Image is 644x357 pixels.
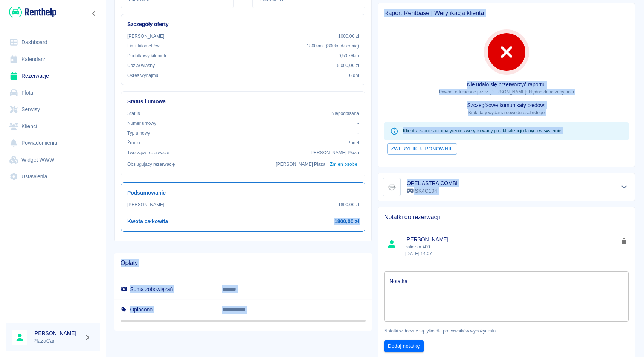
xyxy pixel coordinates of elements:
[121,285,210,293] h6: Suma zobowiązań
[357,120,359,127] p: -
[127,33,164,40] p: [PERSON_NAME]
[328,159,359,170] button: Zmień osobę
[407,187,458,195] p: SK4C104
[6,135,100,152] a: Powiadomienia
[407,179,458,187] h6: OPEL ASTRA COMBI
[127,52,166,59] p: Dodatkowy kilometr
[6,152,100,169] a: Widget WWW
[339,52,359,59] p: 0,50 zł /km
[9,6,56,18] img: Renthelp logo
[127,110,140,117] p: Status
[405,236,618,244] span: [PERSON_NAME]
[127,62,155,69] p: Udział własny
[405,244,618,257] p: zaliczka 400
[127,43,159,49] p: Limit kilometrów
[6,6,56,18] a: Renthelp logo
[127,130,150,136] p: Typ umowy
[349,72,359,79] p: 6 dni
[384,89,629,95] p: Powód: odrzucone przez [PERSON_NAME]: błędne dane zapytania
[384,328,629,334] p: Notatki widoczne są tylko dla pracowników wypożyczalni.
[326,43,359,49] span: ( 300 km dziennie )
[468,110,545,115] span: Brak daty wydania dowodu osobistego
[348,139,359,146] p: Panel
[89,9,100,18] button: Zwiń nawigację
[384,9,629,17] span: Raport Rentbase | Weryfikacja klienta
[338,201,359,208] p: 1800,00 zł
[6,84,100,101] a: Flota
[127,20,359,28] h6: Szczegóły oferty
[127,120,156,127] p: Numer umowy
[127,189,359,197] h6: Podsumowanie
[6,168,100,185] a: Ustawienia
[127,201,164,208] p: [PERSON_NAME]
[384,81,629,89] p: Nie udało się przetworzyć raportu.
[307,43,359,49] p: 1800 km
[618,182,630,192] button: Pokaż szczegóły
[127,98,359,106] h6: Status i umowa
[384,101,629,109] p: Szczegółowe komunikaty błędów:
[331,110,359,117] p: Niepodpisana
[403,124,563,138] div: Klient zostanie automatycznie zweryfikowany po aktualizacji danych w systemie.
[6,101,100,118] a: Serwisy
[127,161,175,168] p: Obsługujący rezerwację
[127,149,169,156] p: Tworzący rezerwację
[334,62,359,69] p: 15 000,00 zł
[387,143,457,155] button: Zweryfikuj ponownie
[127,218,168,225] h6: Kwota całkowita
[384,213,629,221] span: Notatki do rezerwacji
[33,329,81,337] h6: [PERSON_NAME]
[357,130,359,136] p: -
[334,218,359,225] h6: 1800,00 zł
[6,118,100,135] a: Klienci
[127,72,158,79] p: Okres wynajmu
[405,250,618,257] p: [DATE] 14:07
[121,259,366,267] span: Opłaty
[121,306,210,313] h6: Opłacono
[384,340,424,352] button: Dodaj notatkę
[338,33,359,40] p: 1000,00 zł
[6,67,100,84] a: Rezerwacje
[127,139,140,146] p: Żrodło
[618,236,630,246] button: delete note
[121,320,366,322] span: Nadpłata: 0,00 zł
[310,149,359,156] p: [PERSON_NAME] Płaza
[276,161,325,168] p: [PERSON_NAME] Płaza
[384,179,399,195] img: Image
[33,337,81,345] p: PlazaCar
[6,34,100,51] a: Dashboard
[6,51,100,68] a: Kalendarz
